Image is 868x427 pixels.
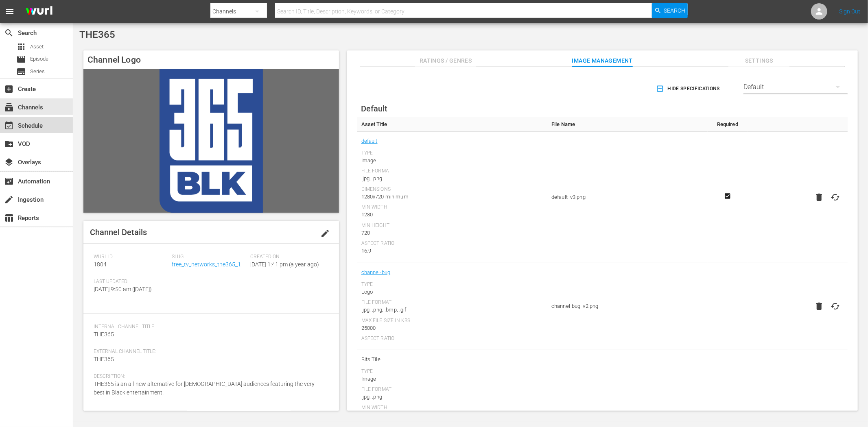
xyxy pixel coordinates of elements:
[361,174,543,183] div: .jpg, .png
[4,213,14,223] span: Reports
[361,335,543,342] div: Aspect Ratio
[16,54,26,64] span: Episode
[16,67,26,76] span: Series
[94,279,168,285] span: Last Updated:
[320,229,330,238] span: edit
[357,117,547,132] th: Asset Title
[94,254,168,260] span: Wurl ID:
[361,306,543,314] div: .jpg, .png, .bmp, .gif
[361,136,378,146] a: default
[723,411,732,418] svg: Required
[16,42,26,52] span: Asset
[361,288,543,296] div: Logo
[361,229,543,237] div: 720
[90,227,147,237] span: Channel Details
[361,204,543,211] div: Min Width
[94,356,114,362] span: THE365
[315,224,335,243] button: edit
[361,281,543,288] div: Type
[361,267,391,278] a: channel-bug
[94,324,325,330] span: Internal Channel Title:
[547,117,708,132] th: File Name
[654,77,723,100] button: Hide Specifications
[361,150,543,157] div: Type
[361,405,543,411] div: Min Width
[94,261,107,268] span: 1804
[572,56,633,66] span: Image Management
[652,3,688,18] button: Search
[728,56,789,66] span: Settings
[361,240,543,247] div: Aspect Ratio
[361,157,543,165] div: Image
[83,69,339,213] img: THE365
[4,84,14,94] span: Create
[30,55,48,63] span: Episode
[708,117,748,132] th: Required
[361,354,543,365] span: Bits Tile
[30,68,45,76] span: Series
[20,2,59,21] img: ans4CAIJ8jUAAAAAAAAAAAAAAAAAAAAAAAAgQb4GAAAAAAAAAAAAAAAAAAAAAAAAJMjXAAAAAAAAAAAAAAAAAAAAAAAAgAT5G...
[4,157,14,167] span: Overlays
[361,299,543,306] div: File Format
[743,76,848,98] div: Default
[361,211,543,219] div: 1280
[94,331,114,338] span: THE365
[658,85,720,93] span: Hide Specifications
[4,121,14,131] span: Schedule
[361,318,543,324] div: Max File Size In Kbs
[94,373,325,380] span: Description:
[547,132,708,263] td: default_v3.png
[94,286,152,292] span: [DATE] 9:50 am ([DATE])
[30,43,44,51] span: Asset
[839,8,860,15] a: Sign Out
[79,29,115,40] span: THE365
[172,261,241,268] a: free_tv_networks_the365_1
[361,375,543,383] div: Image
[250,261,319,268] span: [DATE] 1:41 pm (a year ago)
[723,192,732,200] svg: Required
[361,104,387,113] span: Default
[361,186,543,193] div: Dimensions
[94,381,315,396] span: THE365 is an all-new alternative for [DEMOGRAPHIC_DATA] audiences featuring the very best in Blac...
[4,102,14,112] span: Channels
[664,3,686,18] span: Search
[361,247,543,255] div: 16:9
[361,393,543,401] div: .jpg, .png
[361,168,543,174] div: File Format
[4,28,14,38] span: Search
[361,193,543,201] div: 1280x720 minimum
[94,349,325,355] span: External Channel Title:
[361,222,543,229] div: Min Height
[415,56,476,66] span: Ratings / Genres
[547,263,708,350] td: channel-bug_v2.png
[4,195,14,205] span: Ingestion
[361,386,543,393] div: File Format
[4,139,14,149] span: VOD
[250,254,325,260] span: Created On:
[172,254,247,260] span: Slug:
[361,368,543,375] div: Type
[83,50,339,69] h4: Channel Logo
[5,7,15,16] span: menu
[4,176,14,186] span: Automation
[361,411,543,419] div: 470
[361,324,543,332] div: 25000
